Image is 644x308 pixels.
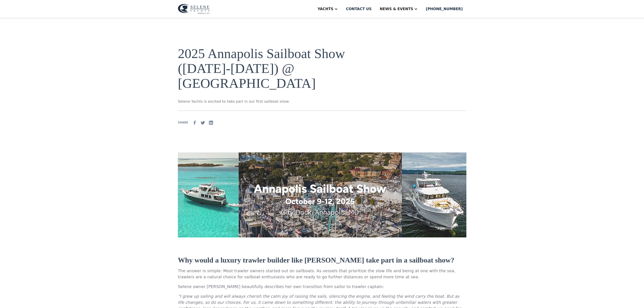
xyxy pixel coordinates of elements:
[380,6,413,12] div: News & EVENTS
[178,284,466,290] p: Selene owner [PERSON_NAME] beautifully describes her own transition from sailor to trawler captain:
[200,120,206,125] img: Twitter
[178,4,210,14] img: logo
[192,120,197,125] img: facebook
[178,256,454,264] strong: Why would a luxury trawler builder like [PERSON_NAME] take part in a sailboat show?
[178,152,466,237] img: 2025 Annapolis Sailboat Show (October 9-12) @ City Dock
[178,121,188,125] div: SHARE
[346,6,372,12] div: Contact us
[178,46,365,91] h1: 2025 Annapolis Sailboat Show ([DATE]-[DATE]) @ [GEOGRAPHIC_DATA]
[208,120,214,125] img: Linkedin
[178,99,365,104] p: Selene Yachts is excited to take part in our first sailboat show.
[178,268,466,280] p: The answer is simple: Most trawler owners started out on sailboats. As vessels that prioritize th...
[426,6,463,12] div: [PHONE_NUMBER]
[318,6,333,12] div: Yachts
